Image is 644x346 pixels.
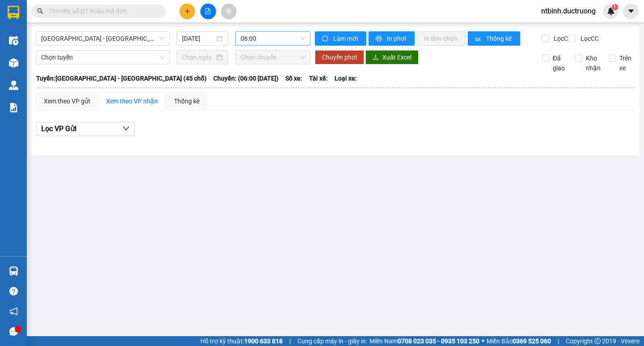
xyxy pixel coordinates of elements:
[594,338,601,344] span: copyright
[335,73,357,83] span: Loại xe:
[534,5,603,17] span: ntbinh.ductruong
[486,34,513,43] span: Thống kê
[558,336,559,346] span: |
[182,34,215,43] input: 15/09/2025
[289,336,291,346] span: |
[513,337,551,345] strong: 0369 525 060
[213,73,279,83] span: Chuyến: (06:00 [DATE])
[52,13,82,20] strong: HOTLINE :
[9,58,18,68] img: warehouse-icon
[8,6,19,19] img: logo-vxr
[28,60,70,68] span: -
[44,96,90,106] div: Xem theo VP gửi
[182,52,215,62] input: Chọn ngày
[9,103,18,112] img: solution-icon
[241,32,305,45] span: 06:00
[582,53,604,73] span: Kho nhận
[376,35,383,43] span: printer
[184,8,191,14] span: plus
[9,81,18,90] img: warehouse-icon
[627,7,635,15] span: caret-down
[468,31,520,46] button: bar-chartThống kê
[26,32,110,56] span: 14 [PERSON_NAME], [PERSON_NAME]
[41,123,76,134] span: Lọc VP Gửi
[7,36,16,43] span: Gửi
[322,35,330,43] span: sync
[482,339,484,343] span: ⚪️
[577,34,600,43] span: Lọc CC
[475,35,483,43] span: bar-chart
[315,50,364,64] button: Chuyển phơi
[550,34,573,43] span: Lọc CR
[244,337,283,345] strong: 1900 633 818
[241,51,305,64] span: Chọn chuyến
[30,60,70,68] span: 0965033064
[297,336,367,346] span: Cung cấp máy in - giấy in:
[225,8,232,14] span: aim
[221,4,237,19] button: aim
[26,32,110,56] span: VP [PERSON_NAME] -
[315,31,366,46] button: syncLàm mới
[41,32,164,45] span: Hà Nội - Thái Thụy (45 chỗ)
[285,73,302,83] span: Số xe:
[607,7,615,15] img: icon-new-feature
[623,4,639,19] button: caret-down
[417,31,466,46] button: In đơn chọn
[41,51,164,64] span: Chọn tuyến
[49,6,155,16] input: Tìm tên, số ĐT hoặc mã đơn
[487,336,551,346] span: Miền Bắc
[106,96,158,106] div: Xem theo VP nhận
[200,336,283,346] span: Hỗ trợ kỹ thuật:
[333,34,359,43] span: Làm mới
[9,307,18,316] span: notification
[205,8,211,14] span: file-add
[365,50,419,64] button: downloadXuất Excel
[19,5,115,12] strong: CÔNG TY VẬN TẢI ĐỨC TRƯỞNG
[309,73,328,83] span: Tài xế:
[398,337,479,345] strong: 0708 023 035 - 0935 103 250
[123,125,130,132] span: down
[37,8,43,14] span: search
[179,4,195,19] button: plus
[9,327,18,336] span: message
[549,53,568,73] span: Đã giao
[9,36,18,45] img: warehouse-icon
[36,75,207,82] b: Tuyến: [GEOGRAPHIC_DATA] - [GEOGRAPHIC_DATA] (45 chỗ)
[369,31,415,46] button: printerIn phơi
[387,34,407,43] span: In phơi
[613,4,616,10] span: 1
[612,4,618,10] sup: 1
[616,53,635,73] span: Trên xe
[26,23,28,30] span: -
[9,287,18,295] span: question-circle
[36,122,135,136] button: Lọc VP Gửi
[200,4,216,19] button: file-add
[174,96,199,106] div: Thống kê
[9,266,18,276] img: warehouse-icon
[369,336,479,346] span: Miền Nam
